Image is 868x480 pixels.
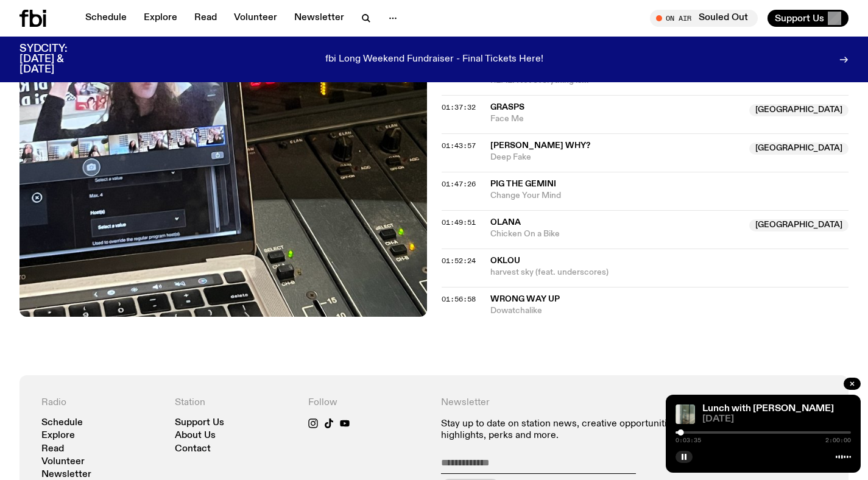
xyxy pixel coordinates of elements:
[227,10,284,27] a: Volunteer
[175,397,294,409] h4: Station
[441,418,693,442] p: Stay up to date on station news, creative opportunities, highlights, perks and more.
[749,219,849,231] span: [GEOGRAPHIC_DATA]
[78,10,134,27] a: Schedule
[442,102,476,112] span: 01:37:32
[490,103,524,111] span: Grasps
[490,180,556,188] span: Pig The Gemini
[41,431,75,440] a: Explore
[442,296,476,303] button: 01:56:58
[442,294,476,304] span: 01:56:58
[490,190,849,202] span: Change Your Mind
[136,10,185,27] a: Explore
[442,104,476,111] button: 01:37:32
[749,104,849,116] span: [GEOGRAPHIC_DATA]
[41,418,83,428] a: Schedule
[490,267,849,278] span: harvest sky (feat. underscores)
[187,10,224,27] a: Read
[442,181,476,188] button: 01:47:26
[41,445,64,454] a: Read
[41,457,85,467] a: Volunteer
[490,141,590,150] span: [PERSON_NAME] Why?
[442,141,476,150] span: 01:43:57
[490,152,743,163] span: Deep Fake
[490,305,849,317] span: Dowatchalike
[41,470,91,479] a: Newsletter
[441,397,693,409] h4: Newsletter
[490,256,520,265] span: Oklou
[442,143,476,149] button: 01:43:57
[767,10,849,27] button: Support Us
[308,397,427,409] h4: Follow
[325,54,543,65] p: fbi Long Weekend Fundraiser - Final Tickets Here!
[650,10,758,27] button: On AirSouled Out
[442,256,476,266] span: 01:52:24
[825,437,851,443] span: 2:00:00
[175,445,211,454] a: Contact
[442,219,476,226] button: 01:49:51
[749,143,849,155] span: [GEOGRAPHIC_DATA]
[287,10,351,27] a: Newsletter
[702,404,834,414] a: Lunch with [PERSON_NAME]
[702,415,851,424] span: [DATE]
[175,418,224,428] a: Support Us
[442,179,476,189] span: 01:47:26
[490,113,743,125] span: Face Me
[490,218,521,227] span: Olana
[442,258,476,264] button: 01:52:24
[490,228,743,240] span: Chicken On a Bike
[19,44,97,75] h3: SYDCITY: [DATE] & [DATE]
[442,217,476,227] span: 01:49:51
[175,431,216,440] a: About Us
[676,437,701,443] span: 0:03:35
[41,397,160,409] h4: Radio
[775,13,824,24] span: Support Us
[490,295,560,303] span: Wrong Way Up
